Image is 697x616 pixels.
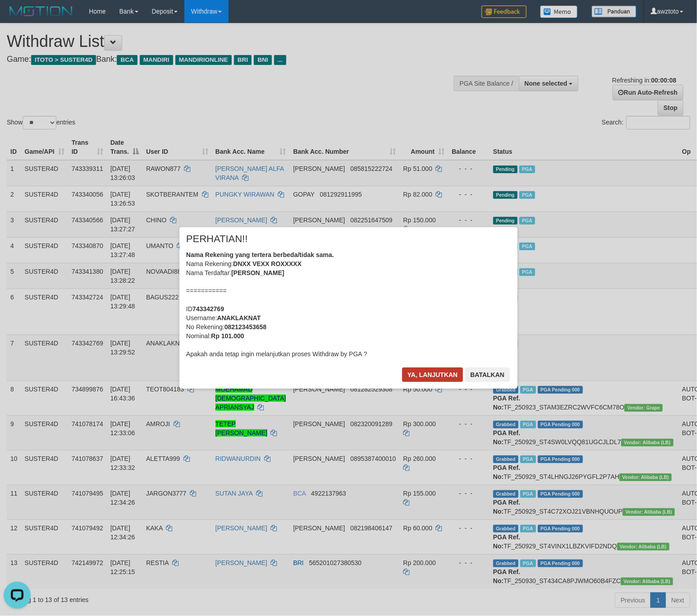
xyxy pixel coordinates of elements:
span: PERHATIAN!! [186,234,248,244]
b: DNXX VEXX ROXXXXX [233,260,302,267]
b: [PERSON_NAME] [231,269,284,276]
b: 082123453658 [225,323,266,331]
b: 743342769 [193,305,224,313]
button: Ya, lanjutkan [402,368,463,382]
button: Batalkan [465,368,510,382]
b: Rp 101.000 [211,332,244,340]
button: Open LiveChat chat widget [4,4,31,31]
b: Nama Rekening yang tertera berbeda/tidak sama. [186,251,334,258]
div: Nama Rekening: Nama Terdaftar: =========== ID Username: No Rekening: Nominal: Apakah anda tetap i... [186,250,511,359]
b: ANAKLAKNAT [217,314,261,322]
